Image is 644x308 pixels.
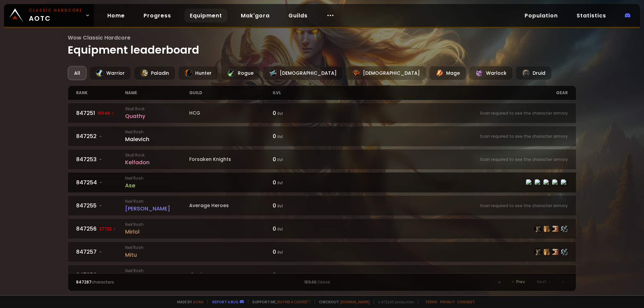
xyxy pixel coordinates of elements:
span: Made by [173,299,203,304]
a: Mak'gora [235,9,275,22]
div: 847254 [76,178,125,187]
div: Hunter [178,66,218,80]
div: Quathy [125,112,189,120]
span: 847287 [76,279,92,285]
div: 0 [273,248,322,256]
div: 0 [273,178,322,187]
div: characters [76,279,199,285]
div: Druid [516,66,552,80]
small: Scan required to see the character armory [480,203,568,209]
div: 847256 [76,225,125,233]
div: 0 [273,155,322,164]
small: Scan required to see the character armory [480,133,568,139]
div: Forsaken Knights [189,156,273,163]
a: Terms [425,299,437,304]
a: Report a bug [212,299,238,304]
div: 16946 [199,279,445,285]
a: Classic HardcoreAOTC [4,4,94,27]
small: ilvl [277,180,283,186]
span: - [99,272,102,278]
div: guild [189,86,273,100]
span: - [100,180,102,186]
div: Kelfadon [125,158,189,167]
small: Nek'Rosh [125,222,189,228]
small: Nek'Rosh [125,198,189,204]
small: ilvl [277,226,283,232]
a: Progress [138,9,176,22]
div: gear [322,86,568,100]
div: Average Heroes [189,202,273,209]
a: Equipment [184,9,227,22]
span: Next [537,279,546,285]
img: item-140 [552,249,559,255]
small: Scan required to see the character armory [480,157,568,163]
span: Support me, [248,299,311,304]
span: - [99,203,102,209]
span: - [99,157,102,163]
a: 84725627722 Nek'RoshMirlol0 ilvlitem-6125item-139item-140item-12282 [68,219,577,239]
img: item-6125 [535,249,541,255]
div: [DEMOGRAPHIC_DATA] [263,66,343,80]
a: Consent [457,299,475,304]
img: item-139 [543,226,550,232]
span: v. d752d5 - production [374,299,414,304]
small: ilvl [277,249,283,255]
div: 0 [273,109,322,117]
span: AOTC [29,7,83,23]
span: 27722 [99,226,116,232]
div: 847255 [76,201,125,210]
a: 847252-Nek'RoshMalevich0 ilvlScan required to see the character armory [68,126,577,146]
div: 0 [273,201,322,210]
div: Warrior [89,66,131,80]
a: Privacy [440,299,454,304]
small: ilvl [277,111,283,116]
a: 847258-Nek'Rosh[PERSON_NAME]tilted0 ilvlScan required to see the character armory [68,265,577,285]
small: ilvl [277,272,283,278]
small: Skull Rock [125,152,189,158]
small: Nek'Rosh [125,268,189,274]
div: 0 [273,225,322,233]
a: a fan [193,299,203,304]
small: ilvl [277,134,283,139]
small: Classic Hardcore [29,7,83,13]
div: All [68,66,87,80]
div: Mitu [125,251,189,259]
div: 847251 [76,109,125,117]
div: tilted [189,271,273,279]
small: / 16946 [317,280,330,285]
a: Statistics [571,9,611,22]
img: item-139 [543,249,550,255]
span: - [99,133,102,139]
a: 847257-Nek'RoshMitu0 ilvlitem-6125item-139item-140item-12282 [68,242,577,262]
div: ilvl [273,86,322,100]
img: item-140 [552,226,559,232]
div: HCG [189,110,273,117]
div: 847257 [76,248,125,256]
div: 847252 [76,132,125,140]
span: Checkout [315,299,370,304]
a: [DOMAIN_NAME] [340,299,370,304]
div: [PERSON_NAME] [125,204,189,213]
span: Wow Classic Hardcore [68,34,577,42]
small: Nek'Rosh [125,175,189,181]
a: Population [519,9,563,22]
div: Mirlol [125,228,189,236]
div: Ase [125,181,189,190]
div: 0 [273,271,322,279]
img: item-12282 [561,226,568,232]
div: name [125,86,189,100]
div: Mage [429,66,466,80]
span: Prev [516,279,525,285]
a: 847255-Nek'Rosh[PERSON_NAME]Average Heroes0 ilvlScan required to see the character armory [68,195,577,216]
img: item-6125 [535,226,541,232]
a: 847253-Skull RockKelfadonForsaken Knights0 ilvlScan required to see the character armory [68,149,577,170]
small: Nek'Rosh [125,129,189,135]
small: Scan required to see the character armory [480,272,568,278]
div: 0 [273,132,322,140]
div: Rogue [221,66,260,80]
div: 847258 [76,271,125,279]
a: Home [102,9,130,22]
div: Warlock [469,66,513,80]
div: Malevich [125,135,189,143]
a: 847254-Nek'RoshAse0 ilvlitem-127item-6126item-6127item-37item-2504 [68,172,577,193]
